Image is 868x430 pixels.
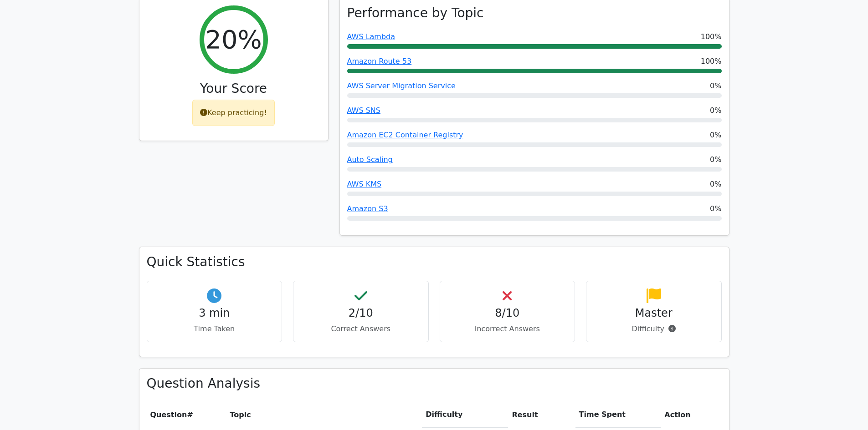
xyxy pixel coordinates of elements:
th: Difficulty [422,402,508,428]
h2: 20% [205,24,262,55]
th: Result [508,402,575,428]
p: Correct Answers [301,324,421,334]
a: AWS SNS [347,106,380,115]
span: 100% [701,56,722,67]
th: Action [661,402,721,428]
h4: 3 min [154,307,275,320]
p: Incorrect Answers [447,324,568,334]
a: Auto Scaling [347,155,393,164]
span: 0% [710,154,721,165]
span: 0% [710,130,721,141]
span: 0% [710,81,721,91]
h4: 8/10 [447,307,568,320]
h4: Master [594,307,714,320]
a: AWS Server Migration Service [347,81,456,90]
span: 0% [710,105,721,116]
span: 0% [710,203,721,214]
a: Amazon Route 53 [347,57,412,66]
p: Time Taken [154,324,275,334]
th: Time Spent [575,402,661,428]
a: AWS Lambda [347,32,395,41]
h3: Quick Statistics [147,254,722,270]
span: 0% [710,179,721,190]
h4: 2/10 [301,307,421,320]
a: Amazon S3 [347,204,388,213]
a: Amazon EC2 Container Registry [347,131,463,139]
div: Keep practicing! [192,100,275,126]
span: 100% [701,31,722,42]
h3: Performance by Topic [347,5,484,21]
p: Difficulty [594,324,714,334]
th: Topic [226,402,422,428]
h3: Your Score [147,81,321,96]
th: # [147,402,226,428]
span: Question [150,410,187,419]
h3: Question Analysis [147,376,722,391]
a: AWS KMS [347,180,382,188]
